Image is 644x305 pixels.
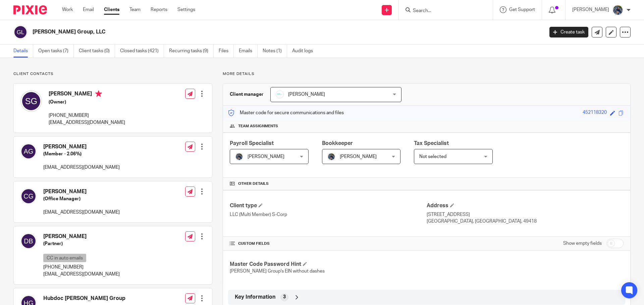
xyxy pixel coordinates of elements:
a: Work [62,6,73,13]
span: Bookkeeper [322,141,353,146]
a: Create task [549,27,588,37]
span: Team assignments [238,124,278,129]
h5: (Partner) [43,240,120,247]
p: [GEOGRAPHIC_DATA], [GEOGRAPHIC_DATA], 49418 [427,218,624,225]
p: Master code for secure communications and files [228,109,344,116]
p: [PERSON_NAME] [572,6,609,13]
a: Client tasks (0) [79,45,115,58]
p: [EMAIL_ADDRESS][DOMAIN_NAME] [43,209,120,216]
h5: (Member - 2.06%) [43,151,120,157]
div: 452118320 [583,109,607,117]
p: [EMAIL_ADDRESS][DOMAIN_NAME] [43,164,120,171]
h2: [PERSON_NAME] Group, LLC [33,28,438,35]
span: [PERSON_NAME] Group's EIN without dashes [230,269,325,274]
img: svg%3E [20,233,37,249]
a: Reports [151,6,167,13]
p: Client contacts [13,71,212,77]
span: [PERSON_NAME] [248,154,284,159]
img: 20210918_184149%20(2).jpg [235,153,243,161]
a: Notes (1) [263,45,287,58]
a: Files [219,45,234,58]
h5: (Owner) [49,99,125,105]
p: [PHONE_NUMBER] [43,264,120,271]
p: LLC (Multi Member) S-Corp [230,211,427,218]
a: Closed tasks (421) [120,45,164,58]
input: Search [412,8,473,14]
span: Tax Specialist [414,141,449,146]
h4: [PERSON_NAME] [43,233,120,240]
i: Primary [95,90,102,97]
span: [PERSON_NAME] [288,92,325,97]
p: [STREET_ADDRESS] [427,211,624,218]
p: [EMAIL_ADDRESS][DOMAIN_NAME] [43,271,120,278]
h3: Client manager [230,91,264,98]
p: [PHONE_NUMBER] [49,112,125,119]
h4: Hubdoc [PERSON_NAME] Group [43,295,125,302]
p: More details [223,71,631,77]
img: svg%3E [20,188,37,204]
h4: Client type [230,202,427,209]
a: Clients [104,6,119,13]
a: Details [13,45,33,58]
a: Settings [177,6,195,13]
a: Audit logs [292,45,318,58]
h5: (Office Manager) [43,196,120,202]
span: Get Support [509,7,535,12]
span: Payroll Specialist [230,141,274,146]
a: Email [83,6,94,13]
a: Team [129,6,141,13]
img: Pixie [13,5,47,14]
h4: [PERSON_NAME] [49,90,125,99]
h4: [PERSON_NAME] [43,143,120,150]
span: 3 [283,294,286,300]
span: Key Information [235,294,275,301]
img: svg%3E [13,25,28,39]
span: [PERSON_NAME] [340,154,377,159]
label: Show empty fields [563,240,602,247]
h4: CUSTOM FIELDS [230,241,427,246]
img: _Logo.png [276,90,284,98]
a: Emails [239,45,258,58]
img: svg%3E [20,90,42,112]
h4: Master Code Password Hint [230,261,427,268]
a: Open tasks (7) [38,45,74,58]
h4: Address [427,202,624,209]
span: Not selected [419,154,446,159]
img: svg%3E [20,143,37,159]
span: Other details [238,181,269,186]
p: CC in auto emails [43,254,86,262]
a: Recurring tasks (9) [169,45,214,58]
h4: [PERSON_NAME] [43,188,120,195]
p: [EMAIL_ADDRESS][DOMAIN_NAME] [49,119,125,126]
img: 20210918_184149%20(2).jpg [327,153,335,161]
img: 20210918_184149%20(2).jpg [612,5,623,15]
